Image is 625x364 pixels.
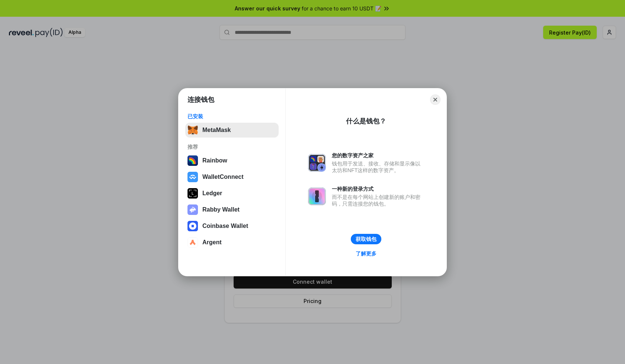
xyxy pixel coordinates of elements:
[187,113,276,120] div: 已安装
[187,144,276,150] div: 推荐
[187,188,198,199] img: svg+xml,%3Csvg%20xmlns%3D%22http%3A%2F%2Fwww.w3.org%2F2000%2Fsvg%22%20width%3D%2228%22%20height%3...
[202,206,240,213] div: Rabby Wallet
[185,219,279,233] button: Coinbase Wallet
[332,152,424,159] div: 您的数字资产之家
[351,249,381,258] a: 了解更多
[346,117,386,126] div: 什么是钱包？
[332,160,424,174] div: 钱包用于发送、接收、存储和显示像以太坊和NFT这样的数字资产。
[202,223,248,229] div: Coinbase Wallet
[332,186,424,192] div: 一种新的登录方式
[185,123,279,138] button: MetaMask
[187,204,198,215] img: svg+xml,%3Csvg%20xmlns%3D%22http%3A%2F%2Fwww.w3.org%2F2000%2Fsvg%22%20fill%3D%22none%22%20viewBox...
[332,194,424,207] div: 而不是在每个网站上创建新的账户和密码，只需连接您的钱包。
[356,250,376,257] div: 了解更多
[351,234,381,244] button: 获取钱包
[187,237,198,248] img: svg+xml,%3Csvg%20width%3D%2228%22%20height%3D%2228%22%20viewBox%3D%220%200%2028%2028%22%20fill%3D...
[187,125,198,135] img: svg+xml,%3Csvg%20fill%3D%22none%22%20height%3D%2233%22%20viewBox%3D%220%200%2035%2033%22%20width%...
[185,186,279,201] button: Ledger
[356,236,376,242] div: 获取钱包
[202,157,227,164] div: Rainbow
[430,94,440,105] button: Close
[187,172,198,182] img: svg+xml,%3Csvg%20width%3D%2228%22%20height%3D%2228%22%20viewBox%3D%220%200%2028%2028%22%20fill%3D...
[185,153,279,168] button: Rainbow
[187,221,198,231] img: svg+xml,%3Csvg%20width%3D%2228%22%20height%3D%2228%22%20viewBox%3D%220%200%2028%2028%22%20fill%3D...
[185,202,279,217] button: Rabby Wallet
[308,154,326,172] img: svg+xml,%3Csvg%20xmlns%3D%22http%3A%2F%2Fwww.w3.org%2F2000%2Fsvg%22%20fill%3D%22none%22%20viewBox...
[202,174,244,180] div: WalletConnect
[187,155,198,166] img: svg+xml,%3Csvg%20width%3D%22120%22%20height%3D%22120%22%20viewBox%3D%220%200%20120%20120%22%20fil...
[308,187,326,205] img: svg+xml,%3Csvg%20xmlns%3D%22http%3A%2F%2Fwww.w3.org%2F2000%2Fsvg%22%20fill%3D%22none%22%20viewBox...
[202,239,222,246] div: Argent
[202,190,222,197] div: Ledger
[185,235,279,250] button: Argent
[185,170,279,184] button: WalletConnect
[202,127,231,133] div: MetaMask
[187,95,214,104] h1: 连接钱包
